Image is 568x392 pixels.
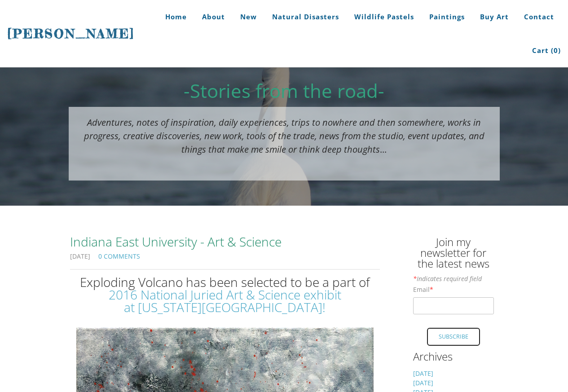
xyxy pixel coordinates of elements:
[69,81,500,100] h2: -Stories from the road-
[525,34,561,67] a: Cart (0)
[70,253,90,261] span: [DATE]
[413,286,433,293] label: Email
[428,329,479,345] span: Subscribe
[413,237,494,273] h2: Join my newsletter for the latest news
[554,46,558,55] span: 0
[70,276,380,313] h2: Exploding Volcano has been selected to be a part of
[109,286,341,316] a: ​ 2016 National Juried Art & Science exhibit at [US_STATE][GEOGRAPHIC_DATA]!
[84,116,484,155] font: ...
[7,25,135,42] a: [PERSON_NAME]
[98,252,140,260] a: 0 Comments
[7,26,135,41] span: [PERSON_NAME]
[413,351,494,366] h2: Archives
[413,369,433,378] a: [DATE]
[84,116,484,155] em: Adventures, notes of inspiration, daily experiences, trips to nowhere and then somewhere, works i...
[70,232,380,251] a: Indiana East University - Art & Science
[413,276,482,282] label: Indicates required field
[413,379,433,387] a: [DATE]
